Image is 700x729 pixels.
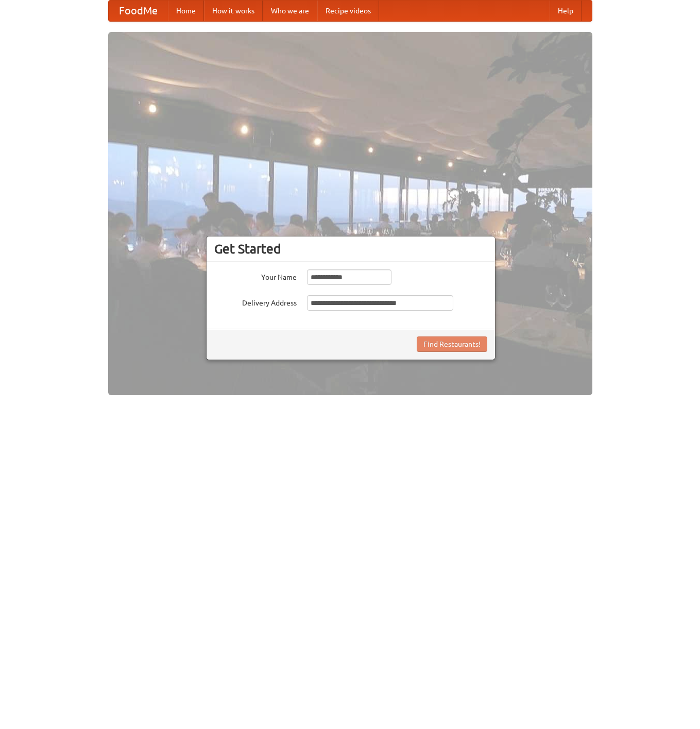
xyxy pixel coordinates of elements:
[550,1,582,21] a: Help
[204,1,263,21] a: How it works
[417,336,487,352] button: Find Restaurants!
[214,295,297,308] label: Delivery Address
[263,1,317,21] a: Who we are
[214,269,297,282] label: Your Name
[168,1,204,21] a: Home
[109,1,168,21] a: FoodMe
[317,1,379,21] a: Recipe videos
[214,241,487,257] h3: Get Started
